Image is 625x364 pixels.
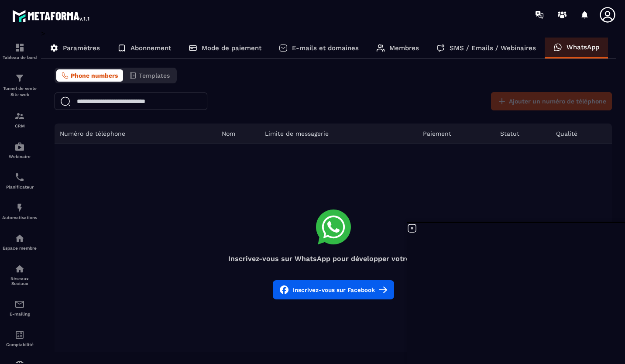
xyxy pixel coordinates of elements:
img: automations [14,203,25,213]
p: Mode de paiement [202,44,261,52]
p: E-mails et domaines [292,44,359,52]
p: E-mailing [2,312,37,316]
a: formationformationTableau de bord [2,36,37,66]
a: formationformationCRM [2,104,37,135]
a: automationsautomationsAutomatisations [2,196,37,227]
a: emailemailE-mailing [2,292,37,323]
span: Phone numbers [71,72,118,79]
p: Réseaux Sociaux [2,276,37,286]
p: Paramètres [63,44,100,52]
h4: Inscrivez-vous sur WhatsApp pour développer votre activité [55,254,612,263]
a: automationsautomationsWebinaire [2,135,37,165]
img: automations [14,141,25,152]
button: Inscrivez-vous sur Facebook [273,280,394,299]
img: formation [14,73,25,83]
img: social-network [14,264,25,274]
th: Limite de messagerie [260,124,418,144]
img: automations [14,233,25,244]
a: schedulerschedulerPlanificateur [2,165,37,196]
p: WhatsApp [567,43,599,51]
p: CRM [2,124,37,128]
p: Abonnement [130,44,171,52]
p: Webinaire [2,154,37,159]
img: formation [14,111,25,121]
th: Numéro de téléphone [55,124,216,144]
p: Comptabilité [2,342,37,347]
th: Paiement [418,124,495,144]
span: Templates [139,72,170,79]
p: SMS / Emails / Webinaires [450,44,536,52]
a: formationformationTunnel de vente Site web [2,66,37,104]
img: accountant [14,330,25,340]
img: scheduler [14,172,25,182]
a: accountantaccountantComptabilité [2,323,37,354]
img: formation [14,42,25,53]
th: Nom [216,124,260,144]
img: logo [12,8,91,24]
button: Phone numbers [56,69,123,82]
p: Tableau de bord [2,55,37,60]
p: Automatisations [2,215,37,220]
th: Qualité [551,124,612,144]
p: Membres [389,44,419,52]
th: Statut [495,124,551,144]
p: Tunnel de vente Site web [2,86,37,98]
button: Templates [124,69,175,82]
p: Espace membre [2,246,37,251]
img: email [14,299,25,309]
a: social-networksocial-networkRéseaux Sociaux [2,257,37,292]
a: automationsautomationsEspace membre [2,227,37,257]
p: Planificateur [2,185,37,189]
